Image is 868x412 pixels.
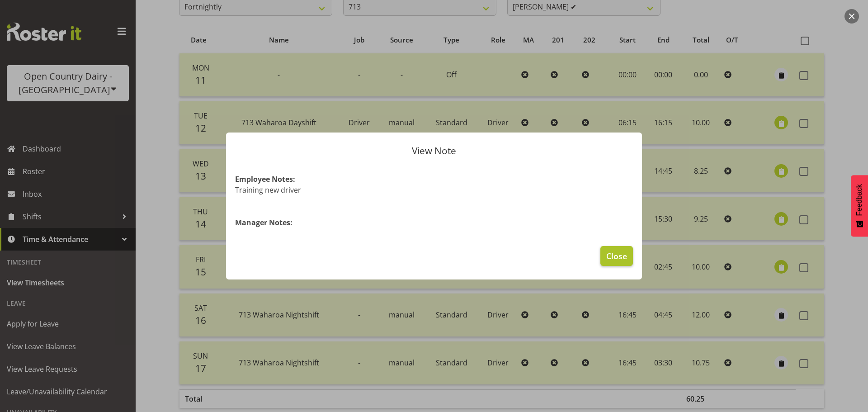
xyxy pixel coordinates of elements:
h4: Employee Notes: [235,174,633,185]
button: Feedback - Show survey [851,175,868,237]
p: Training new driver [235,185,633,195]
p: View Note [235,146,633,156]
h4: Manager Notes: [235,217,633,228]
span: Close [606,250,627,262]
button: Close [600,246,633,266]
span: Feedback [855,184,863,216]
